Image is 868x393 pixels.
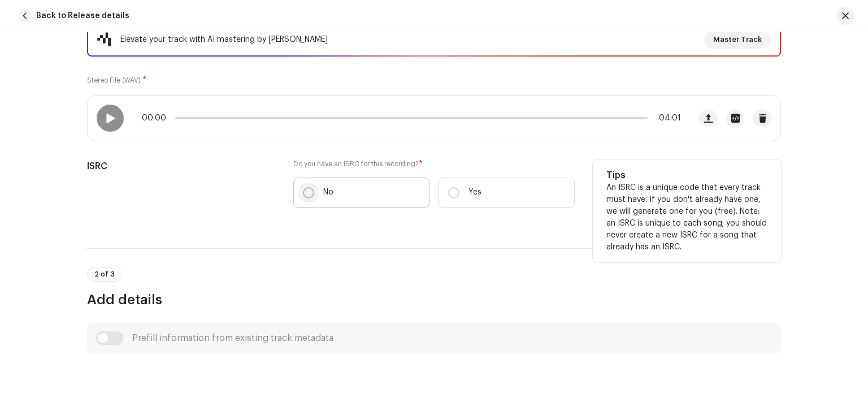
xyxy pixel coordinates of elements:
[120,33,328,46] div: Elevate your track with AI mastering by [PERSON_NAME]
[87,159,275,173] h5: ISRC
[606,182,767,253] p: An ISRC is a unique code that every track must have. If you don't already have one, we will gener...
[713,28,762,51] span: Master Track
[323,187,333,198] p: No
[293,159,575,169] label: Do you have an ISRC for this recording?
[87,291,781,309] h3: Add details
[704,31,771,49] button: Master Track
[652,114,681,123] span: 04:01
[606,169,767,182] h5: Tips
[468,187,481,198] p: Yes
